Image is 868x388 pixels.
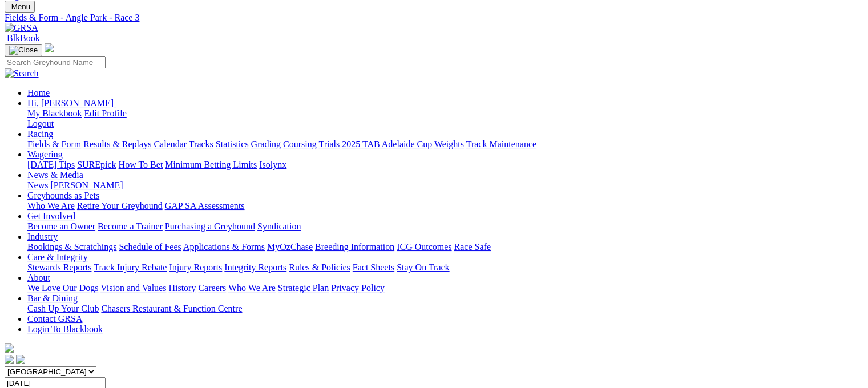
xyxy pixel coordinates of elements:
div: Greyhounds as Pets [27,201,863,211]
a: Track Injury Rebate [94,262,167,272]
a: Fields & Form - Angle Park - Race 3 [5,13,863,23]
a: [PERSON_NAME] [50,180,123,190]
a: My Blackbook [27,108,82,118]
img: logo-grsa-white.png [5,343,14,353]
a: GAP SA Assessments [165,201,245,211]
a: SUREpick [77,160,116,169]
a: Fields & Form [27,139,81,149]
a: Weights [434,139,464,149]
a: Breeding Information [315,242,394,252]
a: Careers [198,283,226,293]
a: Stewards Reports [27,262,91,272]
a: Vision and Values [100,283,166,293]
a: Schedule of Fees [119,242,181,252]
a: Racing [27,129,53,139]
a: Fact Sheets [353,262,394,272]
img: GRSA [5,23,38,33]
a: Injury Reports [169,262,222,272]
a: Track Maintenance [466,139,536,149]
a: Login To Blackbook [27,324,103,334]
a: Edit Profile [84,108,127,118]
a: About [27,273,50,282]
a: Coursing [283,139,317,149]
a: Bar & Dining [27,293,78,303]
a: Become an Owner [27,221,95,231]
a: Applications & Forms [183,242,265,252]
a: Who We Are [27,201,75,211]
img: logo-grsa-white.png [45,43,54,52]
img: Close [9,46,38,55]
img: twitter.svg [16,355,25,364]
a: Privacy Policy [331,283,385,293]
a: ICG Outcomes [397,242,451,252]
button: Toggle navigation [5,1,35,13]
a: [DATE] Tips [27,160,75,169]
a: Strategic Plan [278,283,329,293]
div: News & Media [27,180,863,191]
div: Racing [27,139,863,149]
a: How To Bet [119,160,163,169]
a: BlkBook [5,33,40,43]
a: Industry [27,232,58,241]
a: Greyhounds as Pets [27,191,99,200]
a: Isolynx [259,160,286,169]
span: Menu [11,2,30,11]
a: News & Media [27,170,83,180]
input: Search [5,56,106,68]
a: Bookings & Scratchings [27,242,116,252]
a: Race Safe [454,242,490,252]
a: Grading [251,139,281,149]
a: Trials [318,139,340,149]
a: MyOzChase [267,242,313,252]
a: Chasers Restaurant & Function Centre [101,304,242,313]
a: Retire Your Greyhound [77,201,163,211]
img: Search [5,68,39,79]
a: Contact GRSA [27,314,82,324]
div: Wagering [27,160,863,170]
a: Calendar [154,139,187,149]
a: Become a Trainer [98,221,163,231]
a: Cash Up Your Club [27,304,99,313]
a: Minimum Betting Limits [165,160,257,169]
a: History [168,283,196,293]
a: Statistics [216,139,249,149]
a: Tracks [189,139,213,149]
div: Get Involved [27,221,863,232]
a: Purchasing a Greyhound [165,221,255,231]
a: News [27,180,48,190]
a: Logout [27,119,54,128]
div: Bar & Dining [27,304,863,314]
a: Stay On Track [397,262,449,272]
img: facebook.svg [5,355,14,364]
a: Get Involved [27,211,75,221]
div: Hi, [PERSON_NAME] [27,108,863,129]
a: Rules & Policies [289,262,350,272]
a: Integrity Reports [224,262,286,272]
a: Syndication [257,221,301,231]
a: Who We Are [228,283,276,293]
a: 2025 TAB Adelaide Cup [342,139,432,149]
a: We Love Our Dogs [27,283,98,293]
div: Care & Integrity [27,262,863,273]
button: Toggle navigation [5,44,42,56]
a: Results & Replays [83,139,151,149]
div: About [27,283,863,293]
span: BlkBook [7,33,40,43]
a: Home [27,88,50,98]
span: Hi, [PERSON_NAME] [27,98,114,108]
div: Industry [27,242,863,252]
a: Wagering [27,149,63,159]
a: Care & Integrity [27,252,88,262]
a: Hi, [PERSON_NAME] [27,98,116,108]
